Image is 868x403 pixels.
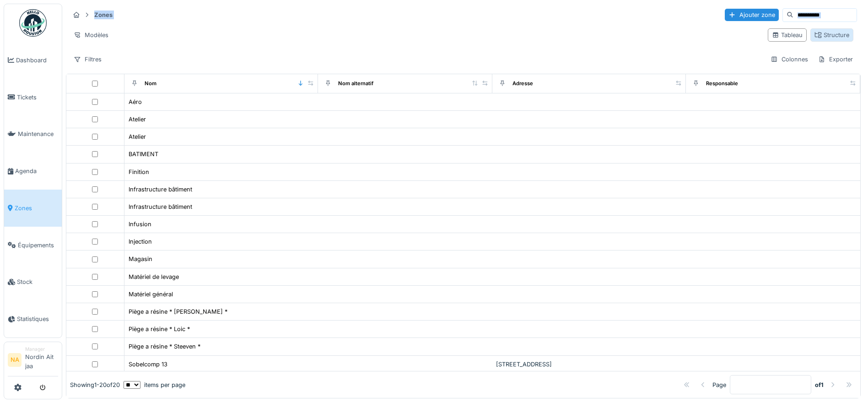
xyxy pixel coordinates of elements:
span: Dashboard [16,56,58,65]
a: Dashboard [4,42,62,79]
div: Finition [129,168,149,176]
div: Injection [129,237,152,246]
span: Stock [17,278,58,286]
img: Badge_color-CXgf-gQk.svg [19,9,47,37]
li: NA [8,353,22,367]
div: Structure [814,31,849,39]
div: Aéro [129,98,142,106]
a: Tickets [4,79,62,116]
strong: of 1 [815,381,824,389]
span: Tickets [17,93,58,102]
div: Modèles [70,28,113,42]
div: Infusion [129,220,151,229]
li: Nordin Ait jaa [25,346,58,374]
div: Manager [25,346,58,353]
div: Nom alternatif [338,80,373,87]
a: Équipements [4,227,62,264]
div: Piège a résine * Loic * [129,325,190,333]
span: Statistiques [17,315,58,323]
div: BATIMENT [129,150,158,158]
a: Statistiques [4,300,62,338]
span: Maintenance [18,130,58,138]
span: Agenda [15,167,58,175]
div: Piège a résine * [PERSON_NAME] * [129,307,227,316]
div: Showing 1 - 20 of 20 [70,381,120,389]
a: Stock [4,264,62,301]
a: NA ManagerNordin Ait jaa [8,346,58,376]
span: Zones [15,204,58,212]
div: items per page [124,381,185,389]
div: Infrastructure bâtiment [129,185,192,194]
a: Agenda [4,152,62,190]
div: Magasin [129,255,152,263]
div: Adresse [512,80,533,87]
div: Piège a résine * Steeven * [129,342,200,351]
div: Nom [145,80,156,87]
div: Tableau [772,31,803,39]
div: Exporter [814,53,857,66]
div: Matériel de levage [129,272,179,281]
div: Filtres [70,53,106,66]
div: Page [712,381,726,389]
span: Équipements [18,241,58,250]
div: Ajouter zone [725,9,779,21]
div: [STREET_ADDRESS] [496,360,682,369]
div: Infrastructure bâtiment [129,202,192,211]
a: Maintenance [4,116,62,153]
div: Colonnes [766,53,812,66]
div: Matériel général [129,290,173,299]
div: Responsable [706,80,738,87]
strong: Zones [91,11,116,19]
div: Sobelcomp 13 [129,360,167,369]
div: Atelier [129,115,146,124]
a: Zones [4,190,62,227]
div: Atelier [129,132,146,141]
